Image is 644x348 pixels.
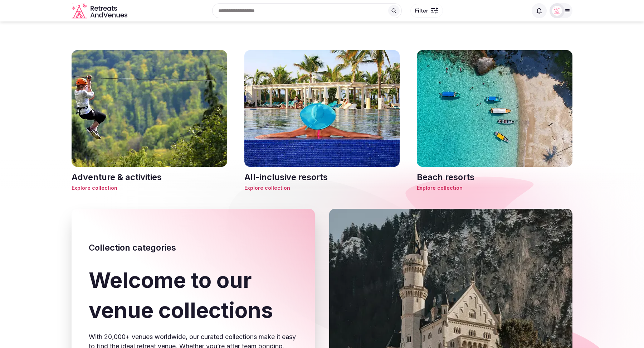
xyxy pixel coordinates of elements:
svg: Retreats and Venues company logo [72,3,129,19]
h1: Welcome to our venue collections [89,265,298,325]
h3: Beach resorts [417,171,572,183]
a: Adventure & activitiesAdventure & activitiesExplore collection [72,50,227,192]
h3: Adventure & activities [72,171,227,183]
span: Filter [415,7,428,14]
img: Matt Grant Oakes [552,6,562,16]
span: Explore collection [244,184,400,192]
img: All-inclusive resorts [244,50,400,167]
a: All-inclusive resortsAll-inclusive resortsExplore collection [244,50,400,192]
img: Beach resorts [417,50,572,167]
a: Visit the homepage [72,3,129,19]
h3: All-inclusive resorts [244,171,400,183]
img: Adventure & activities [72,50,227,167]
span: Explore collection [72,184,227,192]
a: Beach resortsBeach resortsExplore collection [417,50,572,192]
button: Filter [410,4,443,18]
h2: Collection categories [89,242,298,254]
span: Explore collection [417,184,572,192]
